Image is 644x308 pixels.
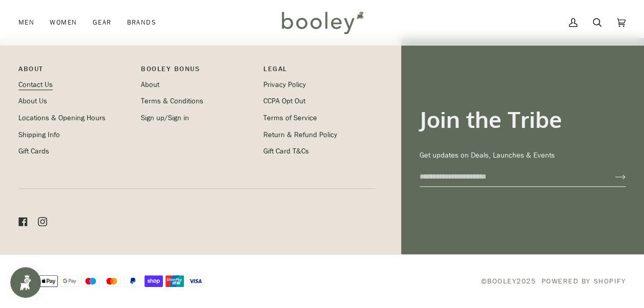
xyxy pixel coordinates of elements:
[93,17,112,28] span: Gear
[141,80,159,90] a: About
[18,80,53,90] a: Contact Us
[18,130,60,140] a: Shipping Info
[141,113,189,123] a: Sign up/Sign in
[263,96,305,106] a: CCPA Opt Out
[127,17,156,28] span: Brands
[18,17,34,28] span: Men
[18,113,106,123] a: Locations & Opening Hours
[263,63,376,79] p: Pipeline_Footer Sub
[141,96,203,106] a: Terms & Conditions
[18,96,47,106] a: About Us
[420,150,626,161] p: Get updates on Deals, Launches & Events
[18,146,49,156] a: Gift Cards
[277,8,367,37] img: Booley
[263,130,337,140] a: Return & Refund Policy
[263,113,317,123] a: Terms of Service
[141,63,253,79] p: Booley Bonus
[10,267,41,298] iframe: Button to open loyalty program pop-up
[18,63,131,79] p: Pipeline_Footer Main
[420,105,626,134] h3: Join the Tribe
[487,276,516,286] a: Booley
[420,167,598,186] input: your-email@example.com
[598,168,626,185] button: Join
[263,146,309,156] a: Gift Card T&Cs
[481,276,536,287] span: © 2025
[50,17,77,28] span: Women
[263,80,306,90] a: Privacy Policy
[541,276,626,286] a: Powered by Shopify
